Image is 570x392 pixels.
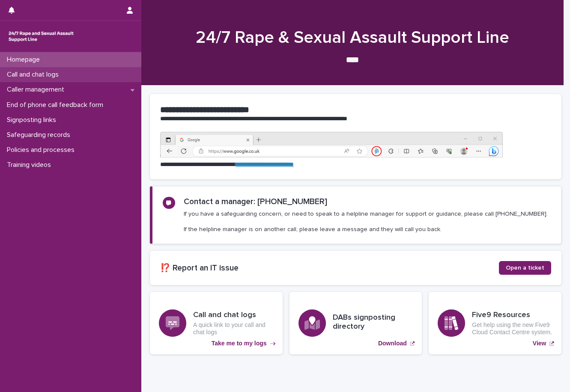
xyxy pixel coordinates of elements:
[3,71,66,79] p: Call and chat logs
[3,146,81,154] p: Policies and processes
[3,56,47,64] p: Homepage
[150,292,283,354] a: Take me to my logs
[3,131,77,139] p: Safeguarding records
[150,27,555,48] h1: 24/7 Rape & Sexual Assault Support Line
[3,161,58,169] p: Training videos
[533,340,546,347] p: View
[193,311,274,320] h3: Call and chat logs
[429,292,561,354] a: View
[378,340,407,347] p: Download
[506,265,544,271] span: Open a ticket
[499,261,551,275] a: Open a ticket
[193,321,274,336] p: A quick link to your call and chat logs
[333,313,413,332] h3: DABs signposting directory
[3,86,71,94] p: Caller management
[7,28,75,45] img: rhQMoQhaT3yELyF149Cw
[3,101,110,109] p: End of phone call feedback form
[289,292,422,354] a: Download
[160,263,499,273] h2: ⁉️ Report an IT issue
[3,116,63,124] p: Signposting links
[184,210,548,234] p: If you have a safeguarding concern, or need to speak to a helpline manager for support or guidanc...
[472,321,552,336] p: Get help using the new Five9 Cloud Contact Centre system.
[212,340,267,347] p: Take me to my logs
[160,132,503,157] img: https%3A%2F%2Fcdn.document360.io%2F0deca9d6-0dac-4e56-9e8f-8d9979bfce0e%2FImages%2FDocumentation%...
[472,311,552,320] h3: Five9 Resources
[184,197,327,207] h2: Contact a manager: [PHONE_NUMBER]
